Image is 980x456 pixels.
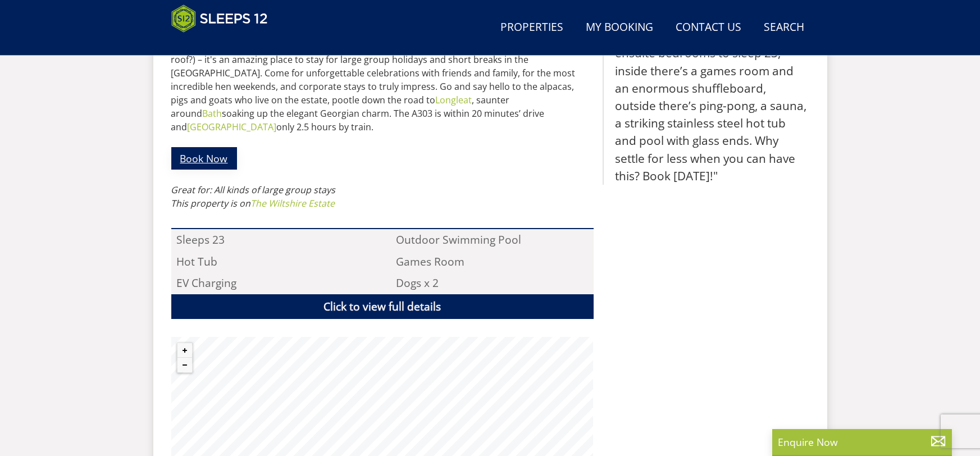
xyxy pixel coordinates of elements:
[391,272,594,294] li: Dogs x 2
[672,15,746,40] a: Contact Us
[171,229,374,250] li: Sleeps 23
[391,229,594,250] li: Outdoor Swimming Pool
[582,15,658,40] a: My Booking
[171,39,594,134] p: There is nothing else like this, it’s so unique and quirky (where else would you find a sheep on ...
[171,147,237,169] a: Book Now
[203,107,222,120] a: Bath
[171,251,374,272] li: Hot Tub
[760,15,809,40] a: Search
[391,251,594,272] li: Games Room
[171,272,374,294] li: EV Charging
[166,39,284,49] iframe: Customer reviews powered by Trustpilot
[171,4,268,33] img: Sleeps 12
[171,294,594,320] a: Click to view full details
[251,197,335,209] a: The Wiltshire Estate
[177,358,192,372] button: Zoom out
[171,184,336,209] em: Great for: All kinds of large group stays This property is on
[778,435,946,449] p: Enquire Now
[436,94,472,106] a: Longleat
[177,343,192,358] button: Zoom in
[496,15,568,40] a: Properties
[188,121,277,133] a: [GEOGRAPHIC_DATA]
